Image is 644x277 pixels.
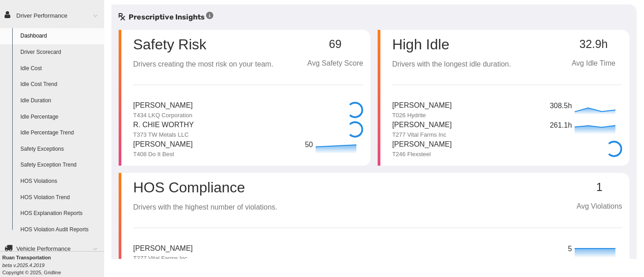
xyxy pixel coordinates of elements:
[133,202,277,213] p: Drivers with the highest number of violations.
[550,120,572,131] p: 261.1h
[133,254,193,263] p: T277 Vital Farms Inc
[550,100,572,112] p: 308.5h
[16,205,104,222] a: HOS Explanation Reports
[577,181,622,194] p: 1
[16,76,104,93] a: Idle Cost Trend
[392,119,452,131] p: [PERSON_NAME]
[16,222,104,238] a: HOS Violation Audit Reports
[568,244,572,255] p: 5
[16,28,104,44] a: Dashboard
[16,141,104,158] a: Safety Exceptions
[16,125,104,141] a: Idle Percentage Trend
[2,255,51,260] b: Ruan Transportation
[133,150,193,158] p: T408 Do It Best
[392,37,511,52] p: High Idle
[119,12,213,23] h5: Prescriptive Insights
[16,61,104,77] a: Idle Cost
[2,254,104,276] div: Copyright © 2025, Gridline
[16,173,104,190] a: HOS Violations
[392,131,452,139] p: T277 Vital Farms Inc
[565,38,622,51] p: 32.9h
[308,58,363,69] p: Avg Safety Score
[16,93,104,109] a: Idle Duration
[577,201,622,212] p: Avg Violations
[133,180,277,195] p: HOS Compliance
[392,59,511,70] p: Drivers with the longest idle duration.
[133,100,193,111] p: [PERSON_NAME]
[16,157,104,173] a: Safety Exception Trend
[133,59,273,70] p: Drivers creating the most risk on your team.
[392,150,452,158] p: T246 Flexsteel
[133,139,193,150] p: [PERSON_NAME]
[392,111,452,119] p: T026 Hydrite
[565,58,622,69] p: Avg Idle Time
[308,38,363,51] p: 69
[2,263,44,268] i: beta v.2025.4.2019
[133,37,207,52] p: Safety Risk
[392,100,452,111] p: [PERSON_NAME]
[16,190,104,206] a: HOS Violation Trend
[305,139,313,151] p: 50
[133,131,194,139] p: T373 TW Metals LLC
[133,111,193,119] p: T434 LKQ Corporation
[133,243,193,254] p: [PERSON_NAME]
[133,119,194,131] p: R. Chie Worthy
[16,109,104,125] a: Idle Percentage
[16,44,104,61] a: Driver Scorecard
[392,139,452,150] p: [PERSON_NAME]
